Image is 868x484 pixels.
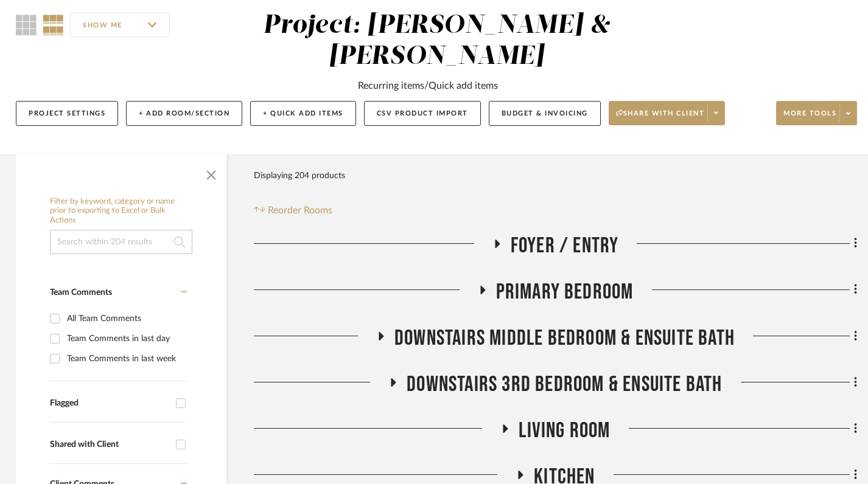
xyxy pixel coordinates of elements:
[254,203,332,218] button: Reorder Rooms
[268,203,332,218] span: Reorder Rooms
[50,197,192,226] h6: Filter by keyword, category or name prior to exporting to Excel or Bulk Actions
[67,349,184,368] div: Team Comments in last week
[263,13,611,69] div: Project: [PERSON_NAME] & [PERSON_NAME]
[776,101,857,125] button: More tools
[67,329,184,348] div: Team Comments in last day
[126,101,242,126] button: + Add Room/Section
[407,372,722,398] span: Downstairs 3rd Bedroom & Ensuite Bath
[250,101,356,126] button: + Quick Add Items
[199,161,223,185] button: Close
[489,101,601,126] button: Budget & Invoicing
[16,101,118,126] button: Project Settings
[616,109,705,127] span: Share with client
[50,398,170,409] div: Flagged
[50,288,112,297] span: Team Comments
[609,101,726,125] button: Share with client
[364,101,481,126] button: CSV Product Import
[50,440,170,450] div: Shared with Client
[50,230,192,254] input: Search within 204 results
[358,78,498,93] div: Recurring items/Quick add items
[511,233,619,259] span: Foyer / Entry
[519,418,610,444] span: Living Room
[254,164,345,188] div: Displaying 204 products
[496,279,634,305] span: Primary Bedroom
[783,109,836,127] span: More tools
[67,309,184,328] div: All Team Comments
[394,325,735,351] span: Downstairs Middle Bedroom & Ensuite Bath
